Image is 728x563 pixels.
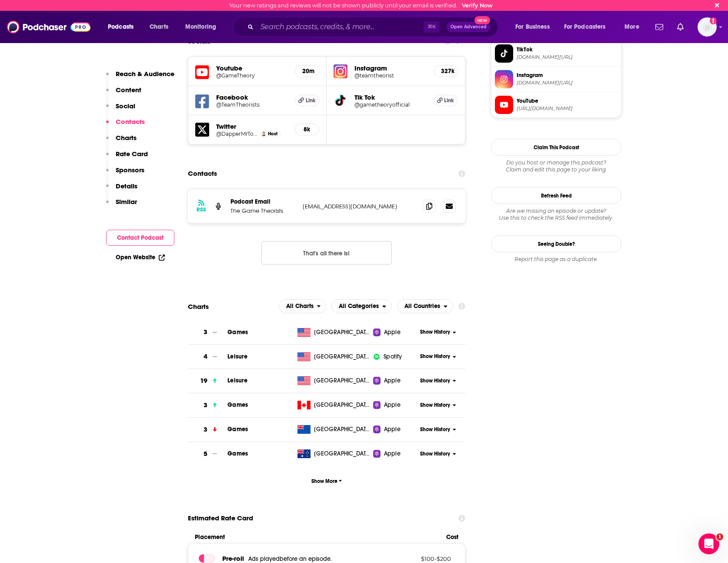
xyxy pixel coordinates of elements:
span: For Podcasters [564,21,606,33]
span: Australia [314,449,371,458]
a: 5 [188,442,227,466]
span: TikTok [517,46,618,54]
span: Spotify [384,352,402,361]
span: Show History [420,328,450,336]
a: Leisure [227,377,247,384]
h5: 327k [441,67,451,75]
p: Similar [116,198,137,206]
a: Games [227,426,248,433]
p: Podcast Email [230,198,296,205]
p: Rate Card [116,150,148,158]
span: tiktok.com/@gametheoryofficial [517,54,618,60]
span: ⌘ K [424,21,440,33]
img: iconImage [373,353,380,360]
h2: Categories [331,299,392,313]
span: Open Advanced [451,25,487,29]
iframe: Intercom live chat [698,533,719,554]
span: Host [268,131,277,137]
button: Sponsors [106,166,144,182]
button: Show profile menu [698,17,717,37]
p: Contacts [116,117,145,126]
a: YouTube[URL][DOMAIN_NAME] [495,96,618,114]
span: Apple [384,401,401,409]
a: 3 [188,418,227,442]
span: Show History [420,353,450,360]
span: Link [306,97,316,104]
a: Apple [373,401,417,409]
h2: Countries [397,299,453,313]
a: Seeing Double? [491,235,621,252]
span: United States [314,328,371,337]
a: [GEOGRAPHIC_DATA] [294,449,374,458]
a: Games [227,328,248,336]
button: Show History [417,377,459,385]
span: instagram.com/teamtheorist [517,80,618,86]
button: open menu [558,20,618,34]
span: Show History [420,426,450,433]
button: open menu [618,20,650,34]
a: Apple [373,425,417,434]
span: All Charts [286,303,314,309]
button: Reach & Audience [106,70,174,86]
a: Charts [144,20,174,34]
button: Similar [106,198,137,214]
div: Are we missing an episode or update? Use this to check the RSS feed immediately. [491,208,621,221]
span: Show History [420,377,450,385]
a: 4 [188,345,227,369]
h2: Charts [188,302,209,311]
span: United States [314,352,371,361]
a: TikTok[DOMAIN_NAME][URL] [495,44,618,63]
img: Podchaser - Follow, Share and Rate Podcasts [7,19,90,35]
button: open menu [397,299,453,313]
a: @gametheoryofficial [354,101,427,108]
a: Link [295,95,319,106]
span: Apple [384,376,401,385]
button: Rate Card [106,150,148,166]
button: Contacts [106,117,145,134]
p: Content [116,86,141,94]
h5: 20m [302,67,312,75]
img: User Profile [698,17,717,37]
a: Apple [373,376,417,385]
button: Show History [417,402,459,409]
a: Instagram[DOMAIN_NAME][URL] [495,70,618,88]
span: For Business [515,21,550,33]
h3: 4 [204,352,207,362]
a: Tom Robinson [261,131,266,136]
h5: Tik Tok [354,93,427,101]
button: Show History [417,353,459,360]
button: Social [106,102,135,118]
h3: RSS [197,206,206,213]
p: Details [116,182,137,190]
a: Games [227,401,248,409]
a: [GEOGRAPHIC_DATA] [294,352,374,361]
span: Placement [195,533,439,541]
p: Reach & Audience [116,70,174,78]
span: Do you host or manage this podcast? [491,159,621,166]
button: Claim This Podcast [491,139,621,156]
h3: 3 [204,327,207,337]
span: Monitoring [185,21,216,33]
h5: Youtube [216,64,288,72]
button: Charts [106,134,137,150]
span: New Zealand [314,425,371,434]
a: Verify Now [462,2,493,9]
a: @TeamTheorists [216,101,288,108]
h3: 3 [204,400,207,410]
span: Charts [150,21,168,33]
button: Content [106,86,141,102]
a: @GameTheory [216,72,288,79]
p: [EMAIL_ADDRESS][DOMAIN_NAME] [303,203,416,210]
button: Details [106,182,137,198]
a: [GEOGRAPHIC_DATA] [294,376,374,385]
button: Contact Podcast [106,230,174,246]
p: The Game Theorists [230,207,296,214]
a: [GEOGRAPHIC_DATA] [294,425,374,434]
